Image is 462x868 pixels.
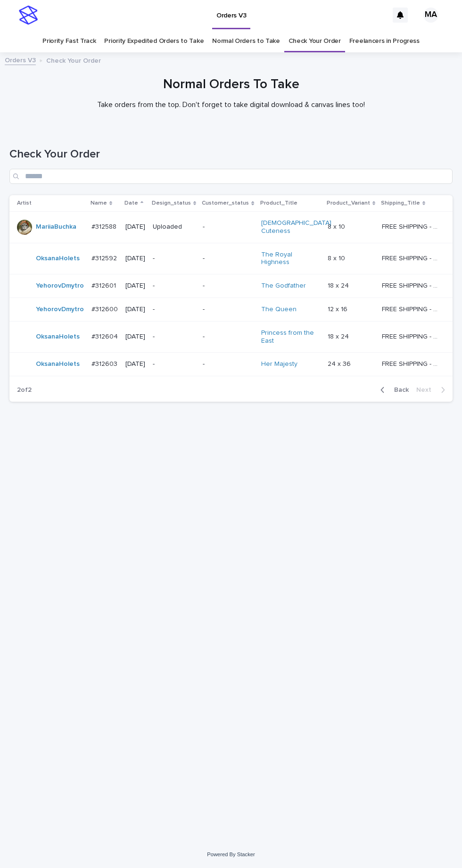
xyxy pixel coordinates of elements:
[125,255,145,263] p: [DATE]
[125,306,145,314] p: [DATE]
[9,148,453,161] h1: Check Your Order
[36,223,76,231] a: MariiaBuchka
[382,280,439,290] p: FREE SHIPPING - preview in 1-2 business days, after your approval delivery will take 5-10 b.d.
[9,274,453,298] tr: YehorovDmytro #312601#312601 [DATE]--The Godfather 18 x 2418 x 24 FREE SHIPPING - preview in 1-2 ...
[328,253,347,263] p: 8 x 10
[9,353,453,376] tr: OksanaHolets #312603#312603 [DATE]--Her Majesty 24 x 3624 x 36 FREE SHIPPING - preview in 1-2 bus...
[91,253,119,263] p: #312592
[36,255,80,263] a: OksanaHolets
[36,282,84,290] a: YehorovDmytro
[46,55,101,65] p: Check Your Order
[327,198,370,208] p: Product_Variant
[36,306,84,314] a: YehorovDmytro
[373,386,412,394] button: Back
[328,304,349,314] p: 12 x 16
[260,198,297,208] p: Product_Title
[328,358,353,368] p: 24 x 36
[9,243,453,274] tr: OksanaHolets #312592#312592 [DATE]--The Royal Highness 8 x 108 x 10 FREE SHIPPING - preview in 1-...
[261,360,297,368] a: Her Majesty
[203,333,253,341] p: -
[9,169,453,184] input: Search
[423,8,438,23] div: MA
[203,360,253,368] p: -
[207,851,255,857] a: Powered By Stacker
[17,198,32,208] p: Artist
[416,387,437,393] span: Next
[289,30,341,52] a: Check Your Order
[153,282,195,290] p: -
[202,198,249,208] p: Customer_status
[328,221,347,231] p: 8 x 10
[36,333,80,341] a: OksanaHolets
[382,221,439,231] p: FREE SHIPPING - preview in 1-2 business days, after your approval delivery will take 5-10 b.d.
[349,30,420,52] a: Freelancers in Progress
[381,198,420,208] p: Shipping_Title
[203,255,253,263] p: -
[9,211,453,243] tr: MariiaBuchka #312588#312588 [DATE]Uploaded-[DEMOGRAPHIC_DATA] Cuteness 8 x 108 x 10 FREE SHIPPING...
[125,223,145,231] p: [DATE]
[261,306,297,314] a: The Queen
[382,253,439,263] p: FREE SHIPPING - preview in 1-2 business days, after your approval delivery will take 5-10 b.d.
[212,30,280,52] a: Normal Orders to Take
[125,360,145,368] p: [DATE]
[203,223,253,231] p: -
[261,329,320,345] a: Princess from the East
[203,306,253,314] p: -
[91,221,118,231] p: #312588
[124,198,138,208] p: Date
[261,251,320,267] a: The Royal Highness
[9,77,453,93] h1: Normal Orders To Take
[9,321,453,353] tr: OksanaHolets #312604#312604 [DATE]--Princess from the East 18 x 2418 x 24 FREE SHIPPING - preview...
[153,360,195,368] p: -
[104,30,204,52] a: Priority Expedited Orders to Take
[382,358,439,368] p: FREE SHIPPING - preview in 1-2 business days, after your approval delivery will take 5-10 b.d.
[382,331,439,341] p: FREE SHIPPING - preview in 1-2 business days, after your approval delivery will take 5-10 b.d.
[153,223,195,231] p: Uploaded
[9,379,39,402] p: 2 of 2
[152,198,191,208] p: Design_status
[153,333,195,341] p: -
[328,331,351,341] p: 18 x 24
[91,198,107,208] p: Name
[412,386,453,394] button: Next
[388,387,409,393] span: Back
[91,304,120,314] p: #312600
[42,30,96,52] a: Priority Fast Track
[125,282,145,290] p: [DATE]
[91,331,120,341] p: #312604
[91,280,118,290] p: #312601
[19,6,38,25] img: stacker-logo-s-only.png
[42,100,420,109] p: Take orders from the top. Don't forget to take digital download & canvas lines too!
[5,54,36,65] a: Orders V3
[261,219,331,235] a: [DEMOGRAPHIC_DATA] Cuteness
[153,255,195,263] p: -
[91,358,119,368] p: #312603
[261,282,306,290] a: The Godfather
[382,304,439,314] p: FREE SHIPPING - preview in 1-2 business days, after your approval delivery will take 5-10 b.d.
[203,282,253,290] p: -
[9,298,453,321] tr: YehorovDmytro #312600#312600 [DATE]--The Queen 12 x 1612 x 16 FREE SHIPPING - preview in 1-2 busi...
[153,306,195,314] p: -
[36,360,80,368] a: OksanaHolets
[328,280,351,290] p: 18 x 24
[125,333,145,341] p: [DATE]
